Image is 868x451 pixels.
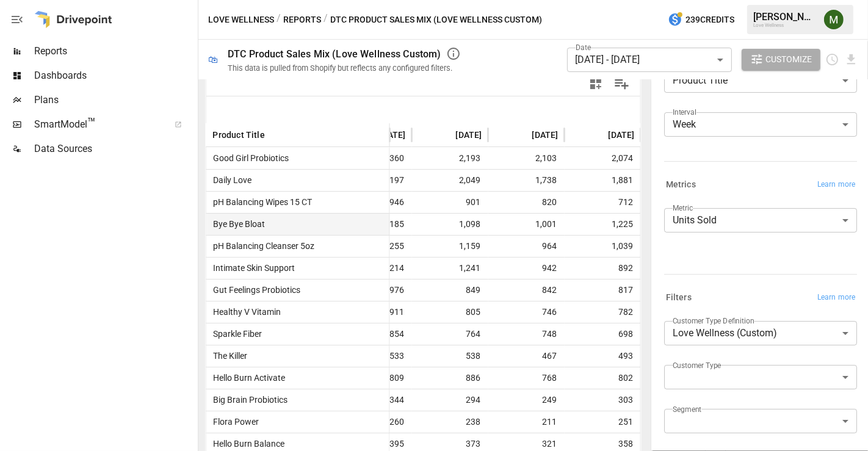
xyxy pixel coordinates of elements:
span: 842 [494,280,558,301]
div: Week [664,112,857,137]
span: 239 Credits [685,12,734,27]
div: Product Title [664,68,857,93]
span: 303 [570,389,634,411]
span: 942 [494,258,558,279]
span: 1,241 [418,258,482,279]
span: Learn more [817,179,855,191]
span: 2,049 [418,170,482,191]
span: 849 [418,280,482,301]
span: 211 [494,411,558,433]
span: 1,039 [570,236,634,257]
div: 🛍 [208,54,218,65]
h6: Metrics [666,178,696,192]
button: Sort [513,126,530,143]
button: Sort [266,126,283,143]
span: Reports [34,44,195,59]
span: 964 [494,236,558,257]
span: [DATE] [532,129,558,141]
button: Sort [590,126,607,143]
label: Metric [673,203,693,213]
span: 817 [570,280,634,301]
span: 1,738 [494,170,558,191]
span: 782 [570,301,634,323]
span: Intimate Skin Support [208,263,295,273]
span: Product Title [212,129,264,141]
div: [PERSON_NAME] [753,11,817,23]
span: 1,159 [418,236,482,257]
span: [DATE] [455,129,482,141]
div: / [324,12,328,27]
span: 712 [570,192,634,213]
span: 493 [570,345,634,367]
span: 2,103 [494,148,558,169]
span: Healthy V Vitamin [208,307,281,317]
span: Learn more [817,292,855,304]
span: 2,074 [570,148,634,169]
button: Reports [283,12,321,27]
div: Love Wellness (Custom) [664,321,857,345]
span: 2,193 [418,148,482,169]
span: Gut Feelings Probiotics [208,285,300,295]
div: This data is pulled from Shopify but reflects any configured filters. [228,63,452,73]
span: 249 [494,389,558,411]
span: 746 [494,301,558,323]
span: 820 [494,192,558,213]
button: Sort [437,126,454,143]
span: 294 [418,389,482,411]
span: SmartModel [34,117,161,132]
label: Interval [673,107,696,117]
span: 467 [494,345,558,367]
div: DTC Product Sales Mix (Love Wellness Custom) [228,48,441,60]
span: 892 [570,258,634,279]
label: Customer Type Definition [673,316,754,326]
span: Flora Power [208,417,259,427]
span: Hello Burn Balance [208,439,284,449]
button: Love Wellness [208,12,274,27]
span: 1,881 [570,170,634,191]
span: 768 [494,367,558,389]
span: Customize [765,52,812,67]
span: 698 [570,323,634,345]
label: Customer Type [673,360,722,370]
button: Download report [844,52,858,67]
button: Manage Columns [608,70,635,98]
span: The Killer [208,351,247,361]
img: Meredith Lacasse [824,10,844,29]
span: Data Sources [34,142,195,156]
span: 901 [418,192,482,213]
span: Dashboards [34,68,195,83]
span: 802 [570,367,634,389]
span: 1,098 [418,214,482,235]
span: ™ [87,115,96,131]
span: Big Brain Probiotics [208,395,288,405]
div: Units Sold [664,208,857,233]
span: Bye Bye Bloat [208,219,265,229]
span: [DATE] [608,129,634,141]
span: Daily Love [208,175,251,185]
span: 764 [418,323,482,345]
span: Sparkle Fiber [208,329,262,339]
span: 251 [570,411,634,433]
button: Customize [742,49,821,71]
div: [DATE] - [DATE] [567,48,732,72]
div: / [277,12,281,27]
span: 805 [418,301,482,323]
label: Date [576,42,591,52]
button: Schedule report [825,52,839,67]
span: 748 [494,323,558,345]
span: 1,001 [494,214,558,235]
label: Segment [673,404,701,414]
button: 239Credits [663,9,739,31]
span: Good Girl Probiotics [208,153,289,163]
button: Meredith Lacasse [817,2,851,37]
h6: Filters [666,291,692,305]
span: 886 [418,367,482,389]
span: pH Balancing Cleanser 5oz [208,241,314,251]
span: 238 [418,411,482,433]
span: pH Balancing Wipes 15 CT [208,197,312,207]
div: Love Wellness [753,23,817,28]
span: 1,225 [570,214,634,235]
span: Plans [34,93,195,107]
span: 538 [418,345,482,367]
